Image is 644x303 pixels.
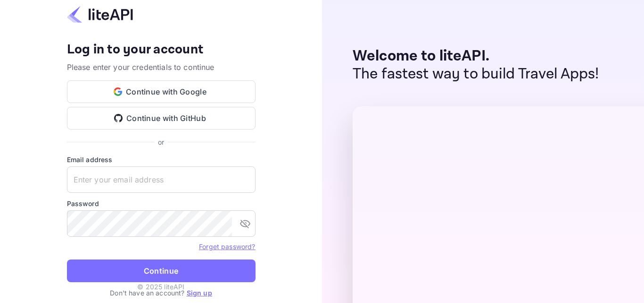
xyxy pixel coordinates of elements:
input: Enter your email address [67,166,256,193]
label: Password [67,199,256,208]
img: liteapi [67,5,133,24]
p: Don't have an account? [67,288,256,298]
button: toggle password visibility [236,214,255,233]
h4: Log in to your account [67,42,256,58]
p: The fastest way to build Travel Apps! [353,65,599,83]
p: Please enter your credentials to continue [67,61,256,73]
button: Continue with GitHub [67,107,256,130]
p: Welcome to liteAPI. [353,47,599,65]
button: Continue [67,260,256,282]
a: Sign up [187,289,212,297]
a: Forget password? [199,242,255,251]
label: Email address [67,155,256,164]
button: Continue with Google [67,80,256,103]
p: © 2025 liteAPI [137,282,184,292]
p: or [158,137,164,147]
a: Forget password? [199,242,255,251]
